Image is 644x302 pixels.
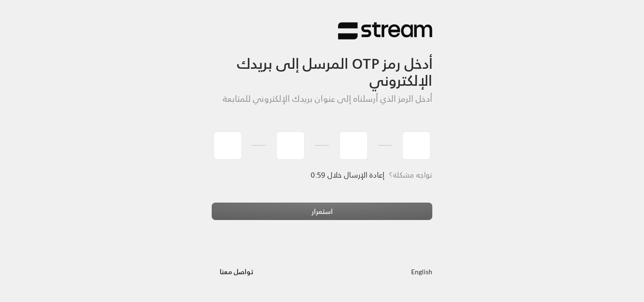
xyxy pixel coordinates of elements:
[338,22,432,40] img: Stream Logo
[212,40,432,90] h3: أدخل رمز OTP المرسل إلى بريدك الإلكتروني
[212,266,261,278] a: تواصل معنا
[411,263,432,280] a: English
[311,168,384,181] span: إعادة الإرسال خلال 0:59
[212,263,261,280] button: تواصل معنا
[212,94,432,104] h5: أدخل الرمز الذي أرسلناه إلى عنوان بريدك الإلكتروني للمتابعة
[389,168,432,181] span: تواجه مشكلة؟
